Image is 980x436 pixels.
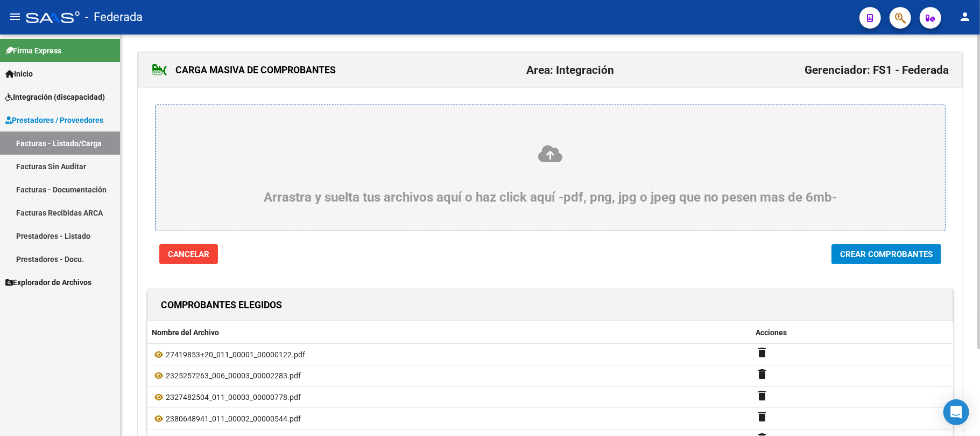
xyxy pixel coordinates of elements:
[756,410,769,423] mat-icon: delete
[5,276,91,288] span: Explorador de Archivos
[147,321,751,344] datatable-header-cell: Nombre del Archivo
[168,250,209,259] span: Cancelar
[958,10,971,23] mat-icon: person
[526,60,614,80] h2: Area: Integración
[159,244,218,264] button: Cancelar
[152,328,219,337] span: Nombre del Archivo
[5,91,105,103] span: Integración (discapacidad)
[161,296,282,314] h1: COMPROBANTES ELEGIDOS
[5,45,61,57] span: Firma Express
[9,10,22,23] mat-icon: menu
[756,368,769,380] mat-icon: delete
[166,371,301,380] span: 2325257263_006_00003_00002283.pdf
[166,393,301,402] span: 2327482504_011_00003_00000778.pdf
[805,60,949,80] h2: Gerenciador: FS1 - Federada
[85,5,143,29] span: - Federada
[831,244,941,264] button: Crear Comprobantes
[181,144,919,205] div: Arrastra y suelta tus archivos aquí o haz click aquí -pdf, png, jpg o jpeg que no pesen mas de 6mb-
[943,399,969,425] div: Open Intercom Messenger
[166,414,301,423] span: 2380648941_011_00002_00000544.pdf
[152,61,336,79] h1: CARGA MASIVA DE COMPROBANTES
[166,350,305,359] span: 27419853+20_011_00001_00000122.pdf
[756,328,787,337] span: Acciones
[756,389,769,402] mat-icon: delete
[5,68,33,80] span: Inicio
[840,250,933,259] span: Crear Comprobantes
[5,114,103,126] span: Prestadores / Proveedores
[756,346,769,359] mat-icon: delete
[751,321,953,344] datatable-header-cell: Acciones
